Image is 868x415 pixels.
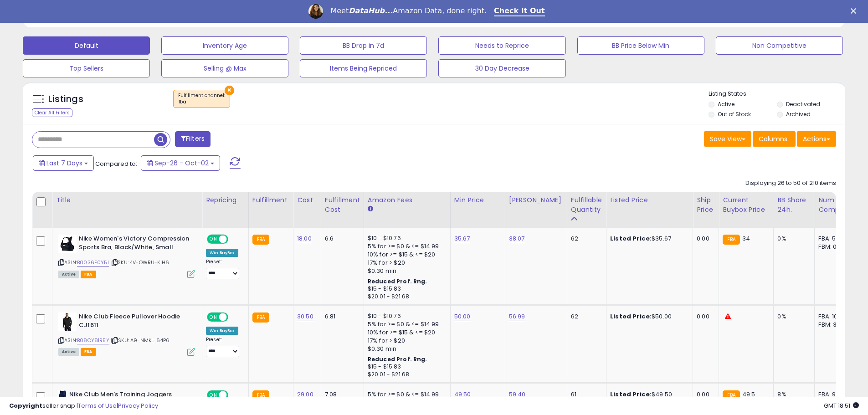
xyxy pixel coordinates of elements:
div: $15 - $15.83 [368,363,443,371]
b: Nike Club Fleece Pullover Hoodie CJ1611 [79,313,190,332]
div: Repricing [206,195,245,205]
a: 50.00 [454,312,471,321]
span: FBA [81,348,96,356]
span: Compared to: [95,159,137,168]
div: 6.81 [325,313,357,321]
div: 10% for >= $15 & <= $20 [368,328,443,337]
div: 6.6 [325,235,357,243]
small: FBA [252,313,269,323]
div: $20.01 - $21.68 [368,293,443,301]
a: 38.07 [509,234,525,243]
span: Last 7 Days [46,159,82,168]
div: 0% [777,313,807,321]
button: Actions [797,131,836,147]
div: $10 - $10.76 [368,235,443,242]
div: FBA: 10 [818,313,848,321]
button: Selling @ Max [161,59,288,77]
div: $50.00 [610,313,686,321]
div: 62 [571,313,599,321]
div: $15 - $15.83 [368,285,443,293]
div: Displaying 26 to 50 of 210 items [745,179,836,188]
button: Needs to Reprice [438,36,565,55]
button: Top Sellers [23,59,150,77]
b: Listed Price: [610,234,652,243]
div: FBM: 0 [818,243,848,251]
button: Columns [753,131,796,147]
div: $10 - $10.76 [368,313,443,320]
div: Current Buybox Price [723,195,770,215]
h5: Listings [48,93,83,106]
span: 34 [742,234,750,243]
small: Amazon Fees. [368,205,373,213]
div: ASIN: [58,313,195,355]
a: Check It Out [494,6,545,16]
div: Amazon Fees [368,195,447,205]
a: 35.67 [454,234,470,243]
div: 62 [571,235,599,243]
a: 56.99 [509,312,525,321]
span: | SKU: A9-NMKL-64P6 [111,337,169,344]
button: BB Price Below Min [577,36,704,55]
div: Fulfillment Cost [325,195,360,215]
div: $0.30 min [368,345,443,353]
div: 17% for > $20 [368,337,443,345]
button: Inventory Age [161,36,288,55]
b: Nike Women's Victory Compression Sports Bra, Black/White, Small [79,235,190,254]
p: Listing States: [709,90,845,98]
span: OFF [227,236,241,243]
div: 17% for > $20 [368,259,443,267]
div: Win BuyBox [206,327,238,335]
div: Listed Price [610,195,689,205]
div: Num of Comp. [818,195,852,215]
a: B0036E0Y5I [77,259,109,266]
div: Preset: [206,337,241,357]
div: Ship Price [697,195,715,215]
button: 30 Day Decrease [438,59,565,77]
span: FBA [81,271,96,278]
button: × [225,86,234,95]
label: Archived [786,110,811,118]
div: BB Share 24h. [777,195,811,215]
small: FBA [252,235,269,245]
div: Fulfillment [252,195,289,205]
a: 18.00 [297,234,312,243]
a: 30.50 [297,312,313,321]
button: Items Being Repriced [300,59,427,77]
a: B08CY81R5Y [77,337,109,344]
span: Sep-26 - Oct-02 [154,159,209,168]
div: Win BuyBox [206,249,238,257]
div: ASIN: [58,235,195,277]
button: Non Competitive [716,36,843,55]
div: Meet Amazon Data, done right. [330,6,487,15]
button: Filters [175,131,211,147]
div: 10% for >= $15 & <= $20 [368,251,443,259]
div: FBA: 5 [818,235,848,243]
a: Privacy Policy [118,401,158,410]
div: Preset: [206,259,241,279]
span: | SKU: 4V-OWRU-KIH6 [110,259,169,266]
button: Save View [704,131,751,147]
div: seller snap | | [9,402,158,410]
span: All listings currently available for purchase on Amazon [58,271,79,278]
div: [PERSON_NAME] [509,195,563,205]
div: 0.00 [697,235,712,243]
span: OFF [227,313,241,321]
div: 0% [777,235,807,243]
div: Fulfillable Quantity [571,195,602,215]
div: $35.67 [610,235,686,243]
img: Profile image for Georgie [308,4,323,19]
img: 31c2rLURExL._SL40_.jpg [58,235,77,253]
span: 2025-10-10 18:51 GMT [824,401,859,410]
small: FBA [723,235,740,245]
span: ON [208,313,219,321]
div: $20.01 - $21.68 [368,371,443,379]
a: Terms of Use [78,401,117,410]
div: Title [56,195,198,205]
div: Min Price [454,195,501,205]
div: Clear All Filters [32,108,72,117]
div: fba [178,99,225,105]
span: All listings currently available for purchase on Amazon [58,348,79,356]
div: Cost [297,195,317,205]
button: Last 7 Days [33,155,94,171]
div: 0.00 [697,313,712,321]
